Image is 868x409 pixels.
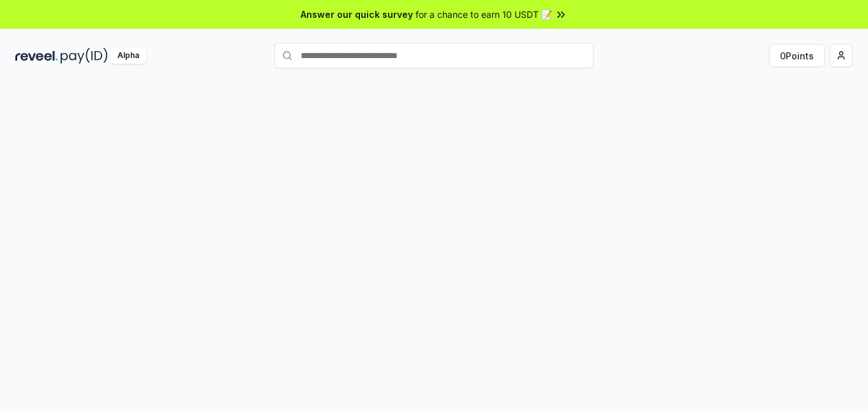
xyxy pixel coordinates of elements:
div: Alpha [110,48,146,64]
span: Answer our quick survey [301,8,413,21]
span: for a chance to earn 10 USDT 📝 [415,8,552,21]
img: pay_id [61,48,108,64]
button: 0Points [769,44,825,67]
img: reveel_dark [15,48,58,64]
